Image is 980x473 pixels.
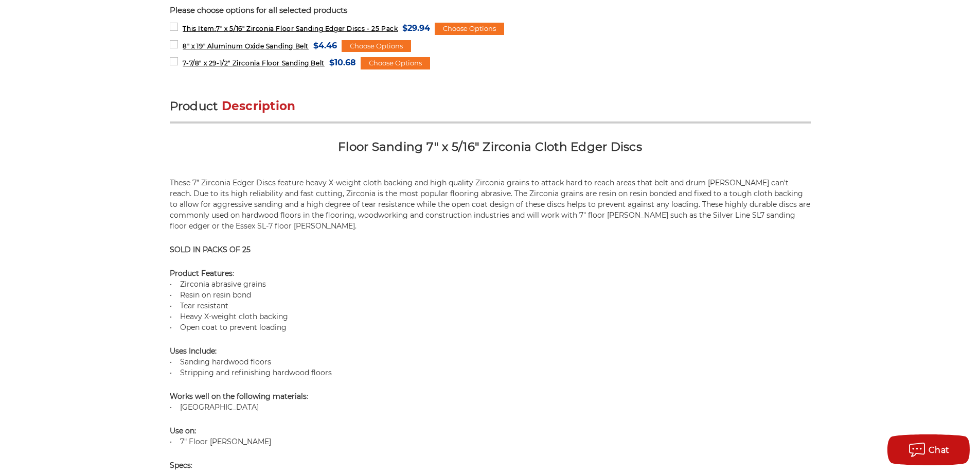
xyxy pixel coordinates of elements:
[313,39,337,52] span: $4.46
[170,461,191,470] strong: Specs
[402,21,430,35] span: $29.94
[170,268,811,333] p: : • Zirconia abrasive grains • Resin on resin bond • Tear resistant • Heavy X-weight cloth backin...
[342,40,411,52] div: Choose Options
[183,25,398,32] span: 7" x 5/16" Zirconia Floor Sanding Edger Discs - 25 Pack
[170,346,217,356] strong: :
[170,269,233,278] strong: Product Features
[170,391,811,413] p: : • [GEOGRAPHIC_DATA]
[170,346,811,378] p: • Sanding hardwood floors • Stripping and refinishing hardwood floors
[435,23,504,35] div: Choose Options
[329,56,356,69] span: $10.68
[183,25,216,32] strong: This Item:
[338,139,642,154] strong: Floor Sanding 7" x 5/16" Zirconia Cloth Edger Discs
[170,99,218,113] span: Product
[170,5,811,16] p: Please choose options for all selected products
[170,178,811,232] p: These 7” Zirconia Edger Discs feature heavy X-weight cloth backing and high quality Zirconia grai...
[887,434,970,465] button: Chat
[183,59,324,67] span: 7-7/8" x 29-1/2" Zirconia Floor Sanding Belt
[170,346,215,356] strong: Uses Include
[183,42,309,50] span: 8" x 19" Aluminum Oxide Sanding Belt
[170,392,307,401] strong: Works well on the following materials
[170,426,196,435] strong: Use on:
[929,445,950,455] span: Chat
[361,57,430,69] div: Choose Options
[170,426,811,447] p: • 7" Floor [PERSON_NAME]
[222,99,296,113] span: Description
[170,245,251,254] strong: SOLD IN PACKS OF 25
